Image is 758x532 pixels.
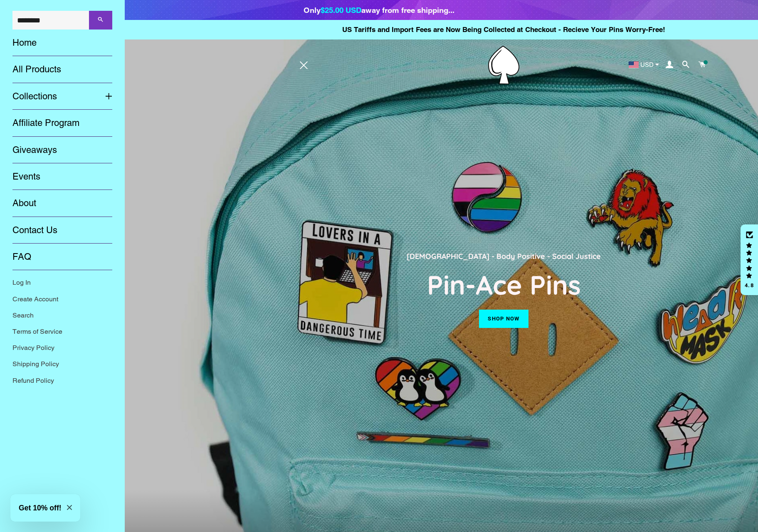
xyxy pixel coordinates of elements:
[6,137,119,163] a: Giveaways
[6,307,119,323] a: Search
[321,5,361,15] span: $25.00 USD
[741,224,758,295] div: Click to open Judge.me floating reviews tab
[302,250,706,262] p: [DEMOGRAPHIC_DATA] - Body Positive - Social Justice
[6,340,119,356] a: Privacy Policy
[6,356,119,372] a: Shipping Policy
[6,83,99,110] a: Collections
[6,244,119,270] a: FAQ
[6,56,119,83] a: All Products
[744,283,754,288] div: 4.8
[6,30,119,56] a: Home
[6,291,119,307] a: Create Account
[6,163,119,190] a: Events
[302,268,706,301] h2: Pin-Ace Pins
[640,62,654,68] span: USD
[6,323,119,340] a: Terms of Service
[488,46,519,84] img: Pin-Ace
[6,110,119,136] a: Affiliate Program
[12,11,89,30] input: Search our store
[479,310,528,328] a: Shop now
[6,217,119,244] a: Contact Us
[304,4,454,16] div: Only away from free shipping...
[6,372,119,389] a: Refund Policy
[6,274,119,291] a: Log In
[6,190,119,217] a: About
